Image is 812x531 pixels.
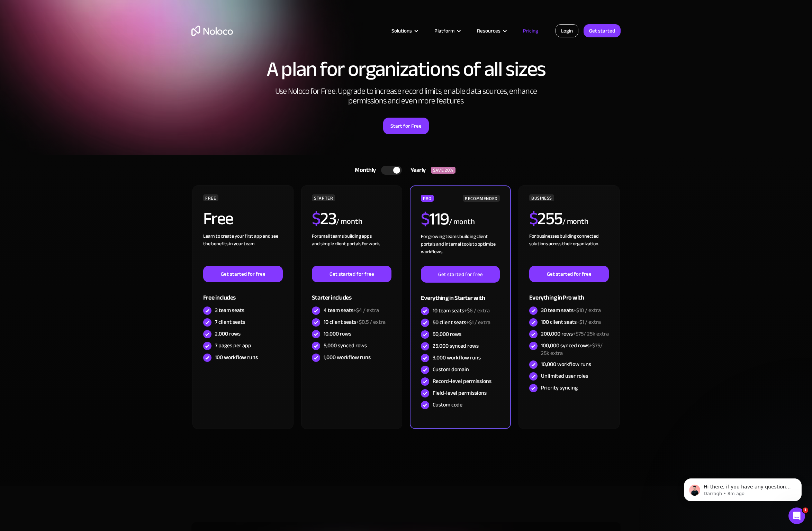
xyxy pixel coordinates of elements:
span: +$75/ 25k extra [541,340,603,358]
div: STARTER [312,194,335,201]
div: / month [562,216,588,227]
a: Pricing [514,26,547,35]
span: +$1 / extra [466,317,490,328]
div: SAVE 20% [431,167,455,174]
span: +$10 / extra [574,305,601,315]
div: 7 client seats [215,318,245,326]
div: For growing teams building client portals and internal tools to optimize workflows. [421,233,500,266]
div: Record-level permissions [433,377,491,385]
span: $ [312,202,321,235]
div: Custom code [433,401,462,409]
span: +$4 / extra [353,305,379,315]
div: 10 team seats [433,307,490,314]
div: RECOMMENDED [463,195,500,202]
div: Solutions [383,26,426,35]
div: Starter includes [312,282,391,305]
div: Everything in Starter with [421,283,500,305]
div: 25,000 synced rows [433,342,479,350]
div: 10,000 rows [324,330,351,338]
a: Get started for free [421,266,500,283]
h1: A plan for organizations of all sizes [191,59,621,80]
div: For small teams building apps and simple client portals for work. ‍ [312,232,391,266]
span: +$6 / extra [464,305,490,316]
div: Yearly [402,165,431,175]
h2: 255 [529,210,562,227]
div: Field-level permissions [433,389,487,397]
div: 200,000 rows [541,330,609,338]
div: 4 team seats [324,306,379,314]
div: 100 workflow runs [215,354,258,361]
iframe: Intercom live chat [788,507,805,524]
div: Platform [426,26,468,35]
span: +$75/ 25k extra [573,329,609,339]
span: 1 [803,507,808,513]
div: 30 team seats [541,306,601,314]
div: Platform [434,26,454,35]
div: 10,000 workflow runs [541,360,591,368]
div: For businesses building connected solutions across their organization. ‍ [529,232,609,266]
div: Unlimited user roles [541,372,588,380]
div: 100 client seats [541,318,601,326]
div: Learn to create your first app and see the benefits in your team ‍ [203,232,283,266]
div: Free includes [203,282,283,305]
span: +$0.5 / extra [356,317,386,327]
div: 2,000 rows [215,330,241,338]
a: Get started [584,24,621,37]
div: 50,000 rows [433,330,461,338]
div: 7 pages per app [215,342,251,349]
div: / month [336,216,362,227]
span: +$1 / extra [577,317,601,327]
div: FREE [203,194,218,201]
div: 3,000 workflow runs [433,354,481,361]
div: 5,000 synced rows [324,342,367,349]
a: Get started for free [529,266,609,282]
div: 10 client seats [324,318,386,326]
div: 100,000 synced rows [541,342,609,357]
h2: Free [203,210,233,227]
div: PRO [421,195,434,202]
a: home [191,26,233,36]
div: / month [449,217,475,228]
h2: Use Noloco for Free. Upgrade to increase record limits, enable data sources, enhance permissions ... [268,86,544,106]
div: Solutions [391,26,412,35]
a: Login [556,24,578,37]
a: Get started for free [312,266,391,282]
div: 3 team seats [215,306,244,314]
div: Priority syncing [541,384,578,392]
div: 1,000 workflow runs [324,354,371,361]
span: $ [529,202,538,235]
div: 50 client seats [433,319,490,326]
div: Everything in Pro with [529,282,609,305]
div: BUSINESS [529,194,554,201]
span: $ [421,203,430,235]
div: Resources [477,26,500,35]
div: Resources [468,26,514,35]
h2: 23 [312,210,336,227]
h2: 119 [421,210,449,228]
a: Start for Free [383,118,429,134]
div: Custom domain [433,366,469,373]
a: Get started for free [203,266,283,282]
div: Monthly [346,165,381,175]
iframe: Intercom notifications message [674,464,812,512]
